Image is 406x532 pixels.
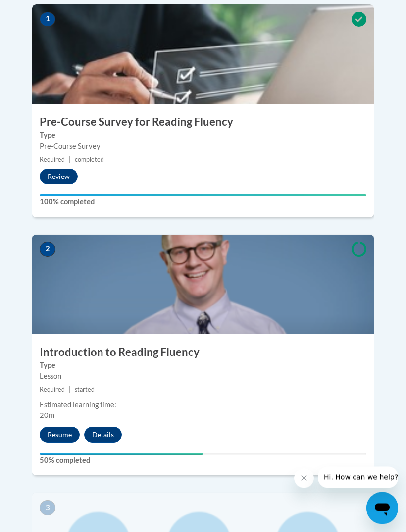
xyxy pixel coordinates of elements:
[318,467,398,488] iframe: Message from company
[32,5,374,104] img: Course Image
[40,169,78,185] button: Review
[294,469,314,488] iframe: Close message
[40,12,55,27] span: 1
[69,156,71,164] span: |
[40,242,55,257] span: 2
[40,427,80,443] button: Resume
[40,455,366,466] label: 50% completed
[40,412,54,420] span: 20m
[40,156,65,164] span: Required
[40,141,366,152] div: Pre-Course Survey
[40,371,366,382] div: Lesson
[32,345,374,360] h3: Introduction to Reading Fluency
[366,492,398,524] iframe: Button to launch messaging window
[40,197,366,208] label: 100% completed
[40,130,366,141] label: Type
[32,235,374,334] img: Course Image
[75,156,104,164] span: completed
[40,453,203,455] div: Your progress
[40,195,366,197] div: Your progress
[75,386,95,394] span: started
[40,386,65,394] span: Required
[69,386,71,394] span: |
[40,360,366,371] label: Type
[40,400,366,411] div: Estimated learning time:
[40,501,55,516] span: 3
[32,115,374,130] h3: Pre-Course Survey for Reading Fluency
[84,427,122,443] button: Details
